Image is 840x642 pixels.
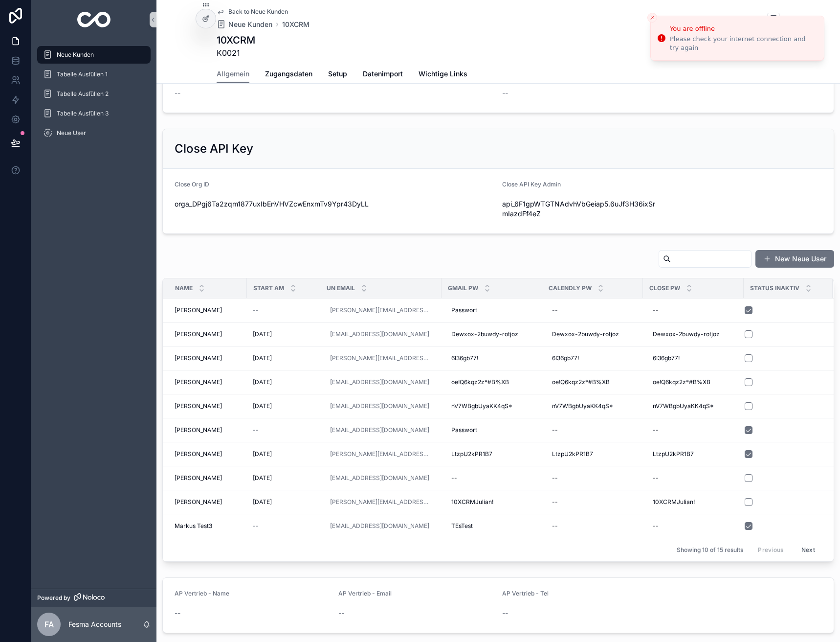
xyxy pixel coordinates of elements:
[649,494,738,510] a: 10XCRMJulian!
[68,619,121,629] p: Fesma Accounts
[653,306,659,314] div: --
[548,518,637,534] a: --
[653,378,710,386] span: oe!Q6kqz2z*#B%XB
[326,302,436,318] a: [PERSON_NAME][EMAIL_ADDRESS][DOMAIN_NAME]
[451,378,509,386] span: oe!Q6kqz2z*#B%XB
[217,65,249,84] a: Allgemein
[419,69,467,79] span: Wichtige Links
[451,306,477,314] span: Passwort
[502,181,561,188] span: Close API Key Admin
[175,590,229,597] span: AP Vertrieb - Name
[548,422,637,438] a: --
[57,110,109,117] span: Tabelle Ausfüllen 3
[253,522,259,530] span: --
[363,65,403,85] a: Datenimport
[253,354,272,362] span: [DATE]
[330,522,429,530] a: [EMAIL_ADDRESS][DOMAIN_NAME]
[328,65,347,85] a: Setup
[448,284,478,292] span: Gmail Pw
[552,522,558,530] div: --
[326,518,436,534] a: [EMAIL_ADDRESS][DOMAIN_NAME]
[37,66,151,83] a: Tabelle Ausfüllen 1
[253,354,314,362] a: [DATE]
[175,141,253,157] h2: Close API Key
[217,47,255,59] span: K0021
[653,474,659,482] div: --
[451,330,518,338] span: Dewxox-2buwdy-rotjoz
[253,474,314,482] a: [DATE]
[447,350,536,366] a: 6I36gb77!
[57,70,108,78] span: Tabelle Ausfüllen 1
[419,65,467,85] a: Wichtige Links
[502,590,549,597] span: AP Vertrieb - Tel
[253,330,272,338] span: [DATE]
[653,354,680,362] span: 6I36gb77!
[653,402,714,410] span: nV7WBgbUyaKK4qS*
[649,284,680,292] span: Close Pw
[175,402,222,410] span: [PERSON_NAME]
[31,39,156,155] div: scrollable content
[175,199,494,209] span: orga_DPgj6Ta2zqm1877uxIbEnVHVZcwEnxmTv9Ypr43DyLL
[647,13,657,23] button: Close toast
[670,24,816,34] div: You are offline
[330,426,429,434] a: [EMAIL_ADDRESS][DOMAIN_NAME]
[447,326,536,342] a: Dewxox-2buwdy-rotjoz
[649,326,738,342] a: Dewxox-2buwdy-rotjoz
[57,129,86,137] span: Neue User
[330,330,429,338] a: [EMAIL_ADDRESS][DOMAIN_NAME]
[451,402,512,410] span: nV7WBgbUyaKK4qS*
[447,446,536,462] a: LtzpU2kPR1B7
[552,330,619,338] span: Dewxox-2buwdy-rotjoz
[326,446,436,462] a: [PERSON_NAME][EMAIL_ADDRESS][DOMAIN_NAME]
[326,470,436,486] a: [EMAIL_ADDRESS][DOMAIN_NAME]
[447,518,536,534] a: TEsTest
[31,589,156,607] a: Powered by
[326,422,436,438] a: [EMAIL_ADDRESS][DOMAIN_NAME]
[253,450,272,458] span: [DATE]
[548,374,637,390] a: oe!Q6kqz2z*#B%XB
[451,426,477,434] span: Passwort
[653,426,659,434] div: --
[795,542,822,557] button: Next
[175,181,209,188] span: Close Org ID
[649,470,738,486] a: --
[175,450,241,458] a: [PERSON_NAME]
[253,426,259,434] span: --
[328,69,347,79] span: Setup
[548,398,637,414] a: nV7WBgbUyaKK4qS*
[326,374,436,390] a: [EMAIL_ADDRESS][DOMAIN_NAME]
[653,498,695,506] span: 10XCRMJulian!
[265,65,312,85] a: Zugangsdaten
[253,306,314,314] a: --
[253,498,272,506] span: [DATE]
[253,474,272,482] span: [DATE]
[175,284,193,292] span: Name
[649,374,738,390] a: oe!Q6kqz2z*#B%XB
[175,474,222,482] span: [PERSON_NAME]
[253,306,259,314] span: --
[282,20,309,29] a: 10XCRM
[451,450,492,458] span: LtzpU2kPR1B7
[327,284,355,292] span: UN Email
[548,326,637,342] a: Dewxox-2buwdy-rotjoz
[447,374,536,390] a: oe!Q6kqz2z*#B%XB
[548,302,637,318] a: --
[175,498,222,506] span: [PERSON_NAME]
[502,199,658,219] span: api_6F1gpWTGTNAdvhVbGeiap5.6uJf3H36ixSrmIazdFf4eZ
[175,88,180,98] span: --
[253,402,314,410] a: [DATE]
[670,35,816,52] div: Please check your internet connection and try again
[253,330,314,338] a: [DATE]
[677,546,743,554] span: Showing 10 of 15 results
[326,350,436,366] a: [PERSON_NAME][EMAIL_ADDRESS][DOMAIN_NAME]
[447,398,536,414] a: nV7WBgbUyaKK4qS*
[548,494,637,510] a: --
[175,354,222,362] span: [PERSON_NAME]
[330,450,432,458] a: [PERSON_NAME][EMAIL_ADDRESS][DOMAIN_NAME]
[217,69,249,79] span: Allgemein
[447,470,536,486] a: --
[649,518,738,534] a: --
[447,422,536,438] a: Passwort
[175,498,241,506] a: [PERSON_NAME]
[653,450,694,458] span: LtzpU2kPR1B7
